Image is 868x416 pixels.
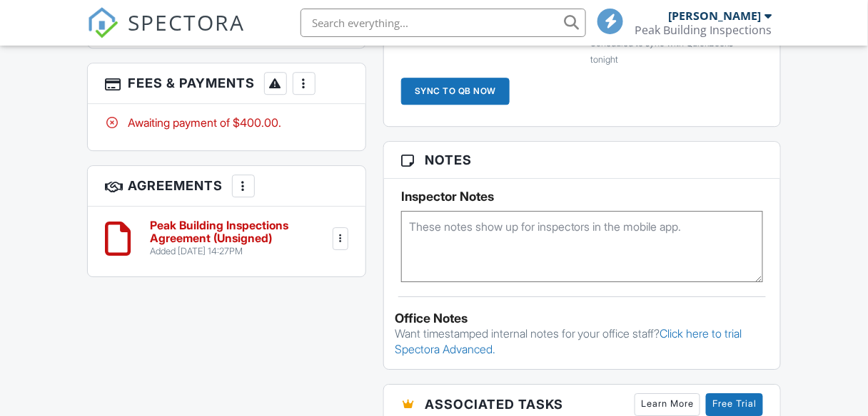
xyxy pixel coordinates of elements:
div: Office Notes [395,311,769,326]
a: Peak Building Inspections Agreement (Unsigned) Added [DATE] 14:27PM [151,219,330,257]
span: SPECTORA [128,7,246,37]
span: Associated Tasks [425,395,563,414]
div: [PERSON_NAME] [668,9,761,23]
h6: Peak Building Inspections Agreement (Unsigned) [151,219,330,244]
a: Free Trial [706,393,763,416]
span: Scheduled to sync with QuickBooks tonight [591,38,734,64]
p: Want timestamped internal notes for your office staff? [395,326,769,358]
a: Learn More [635,393,700,416]
div: Sync to QB Now [401,78,510,105]
div: Awaiting payment of $400.00. [105,115,348,130]
a: SPECTORA [87,19,246,49]
h3: Fees & Payments [88,63,365,104]
h5: Inspector Notes [401,189,763,204]
h3: Agreements [88,166,365,207]
div: Added [DATE] 14:27PM [151,246,330,257]
input: Search everything... [301,9,586,37]
img: The Best Home Inspection Software - Spectora [87,7,118,38]
div: Peak Building Inspections [635,23,772,37]
h3: Notes [384,142,780,179]
a: Click here to trial Spectora Advanced. [395,326,742,356]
